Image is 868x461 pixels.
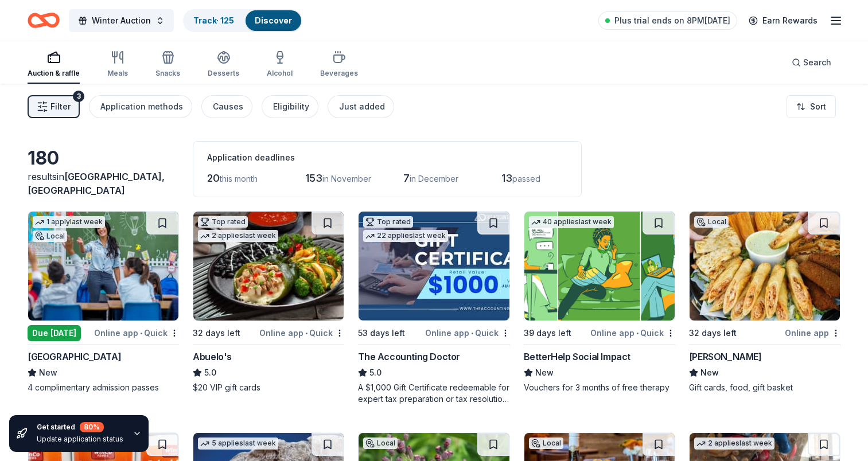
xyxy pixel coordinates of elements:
button: Auction & raffle [28,46,80,84]
span: Search [803,56,831,69]
span: • [305,329,308,338]
div: Due [DATE] [28,325,81,341]
span: 7 [403,172,410,184]
div: Update application status [37,435,123,444]
button: Alcohol [267,46,293,84]
img: Image for Jimmy Changas [690,212,840,321]
div: Top rated [198,216,248,228]
div: Desserts [208,69,239,78]
button: Causes [201,95,252,118]
div: 5 applies last week [198,437,278,450]
div: Local [363,437,398,449]
div: Online app Quick [590,326,675,340]
img: Image for Abuelo's [193,212,344,321]
div: Vouchers for 3 months of free therapy [524,382,675,393]
div: Local [694,216,729,228]
div: A $1,000 Gift Certificate redeemable for expert tax preparation or tax resolution services—recipi... [358,382,509,405]
a: Home [28,7,60,34]
div: Causes [213,100,243,114]
div: Meals [107,69,128,78]
div: Eligibility [273,100,309,114]
button: Beverages [320,46,358,84]
div: Application deadlines [207,151,567,165]
a: Image for Jimmy ChangasLocal32 days leftOnline app[PERSON_NAME]NewGift cards, food, gift basket [689,211,840,393]
div: 2 applies last week [694,437,774,450]
div: The Accounting Doctor [358,350,460,364]
a: Earn Rewards [742,10,824,31]
div: Auction & raffle [28,69,80,78]
span: 153 [305,172,322,184]
span: in December [410,174,458,183]
span: • [471,329,473,338]
span: 5.0 [369,366,382,380]
span: 13 [501,172,512,184]
a: Image for Children’s Museum Houston1 applylast weekLocalDue [DATE]Online app•Quick[GEOGRAPHIC_DAT... [28,211,179,393]
div: Gift cards, food, gift basket [689,382,840,393]
div: Top rated [363,216,413,228]
span: passed [512,174,540,183]
div: BetterHelp Social Impact [524,350,630,364]
div: 2 applies last week [198,230,278,242]
button: Filter3 [28,95,80,118]
a: Plus trial ends on 8PM[DATE] [598,11,737,30]
div: 4 complimentary admission passes [28,382,179,393]
div: Snacks [155,69,180,78]
a: Image for Abuelo's Top rated2 applieslast week32 days leftOnline app•QuickAbuelo's5.0$20 VIP gift... [193,211,344,393]
div: 180 [28,147,179,170]
div: [GEOGRAPHIC_DATA] [28,350,121,364]
span: Filter [50,100,71,114]
div: Abuelo's [193,350,232,364]
div: Alcohol [267,69,293,78]
button: Snacks [155,46,180,84]
img: Image for Children’s Museum Houston [28,212,178,321]
span: • [140,329,142,338]
button: Track· 125Discover [183,9,302,32]
div: $20 VIP gift cards [193,382,344,393]
span: New [535,366,554,380]
div: 1 apply last week [33,216,105,228]
div: Local [33,230,67,242]
button: Application methods [89,95,192,118]
div: Local [529,437,563,449]
span: in [28,171,165,196]
span: Plus trial ends on 8PM[DATE] [614,14,730,28]
div: Online app Quick [425,326,510,340]
button: Winter Auction [69,9,174,32]
span: Sort [810,100,826,114]
button: Search [783,51,840,74]
div: Get started [37,422,123,432]
div: 32 days left [193,326,240,340]
button: Desserts [208,46,239,84]
div: 53 days left [358,326,405,340]
div: [PERSON_NAME] [689,350,762,364]
div: Just added [339,100,385,114]
div: 40 applies last week [529,216,614,228]
div: results [28,170,179,197]
button: Meals [107,46,128,84]
div: 3 [73,91,84,102]
div: 39 days left [524,326,571,340]
img: Image for The Accounting Doctor [359,212,509,321]
div: Beverages [320,69,358,78]
span: 20 [207,172,220,184]
div: 32 days left [689,326,737,340]
a: Image for The Accounting DoctorTop rated22 applieslast week53 days leftOnline app•QuickThe Accoun... [358,211,509,405]
span: Winter Auction [92,14,151,28]
img: Image for BetterHelp Social Impact [524,212,675,321]
span: New [700,366,719,380]
a: Track· 125 [193,15,234,25]
a: Discover [255,15,292,25]
span: 5.0 [204,366,216,380]
span: New [39,366,57,380]
div: 22 applies last week [363,230,448,242]
button: Eligibility [262,95,318,118]
span: in November [322,174,371,183]
span: • [636,329,639,338]
div: Online app Quick [259,326,344,340]
button: Sort [787,95,836,118]
span: this month [220,174,258,183]
a: Image for BetterHelp Social Impact40 applieslast week39 days leftOnline app•QuickBetterHelp Socia... [524,211,675,393]
span: [GEOGRAPHIC_DATA], [GEOGRAPHIC_DATA] [28,171,165,196]
div: Application methods [100,100,183,114]
div: Online app [785,326,840,340]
